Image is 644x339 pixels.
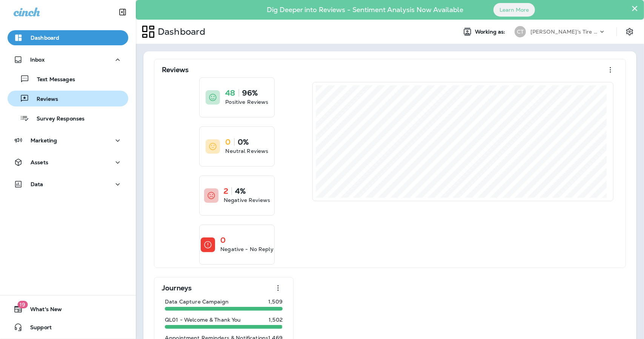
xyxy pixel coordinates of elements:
[162,66,189,74] p: Reviews
[8,320,128,335] button: Support
[225,98,268,106] p: Positive Reviews
[225,147,268,155] p: Neutral Reviews
[8,133,128,148] button: Marketing
[269,317,283,323] p: 1,502
[165,299,229,305] p: Data Capture Campaign
[8,177,128,192] button: Data
[623,25,636,39] button: Settings
[31,181,43,187] p: Data
[224,196,270,204] p: Negative Reviews
[268,299,283,305] p: 1,509
[30,57,45,63] p: Inbox
[530,29,598,35] p: [PERSON_NAME]'s Tire & Auto
[238,138,249,146] p: 0%
[23,324,52,333] span: Support
[8,302,128,317] button: 19What's New
[235,187,246,195] p: 4%
[23,306,62,315] span: What's New
[515,26,526,37] div: CT
[165,317,241,323] p: QL01 - Welcome & Thank You
[245,9,485,11] p: Dig Deeper into Reviews - Sentiment Analysis Now Available
[162,284,192,292] p: Journeys
[8,52,128,67] button: Inbox
[475,29,507,35] span: Working as:
[224,187,228,195] p: 2
[31,35,59,41] p: Dashboard
[8,110,128,126] button: Survey Responses
[242,89,258,97] p: 96%
[8,155,128,170] button: Assets
[220,245,274,253] p: Negative - No Reply
[225,89,235,97] p: 48
[155,26,205,37] p: Dashboard
[220,236,226,244] p: 0
[225,138,231,146] p: 0
[31,159,48,165] p: Assets
[493,3,535,17] button: Learn More
[112,5,133,20] button: Collapse Sidebar
[17,301,28,308] span: 19
[8,71,128,87] button: Text Messages
[31,137,57,143] p: Marketing
[29,76,75,83] p: Text Messages
[29,96,58,103] p: Reviews
[8,30,128,45] button: Dashboard
[631,2,638,14] button: Close
[29,116,85,123] p: Survey Responses
[8,91,128,106] button: Reviews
